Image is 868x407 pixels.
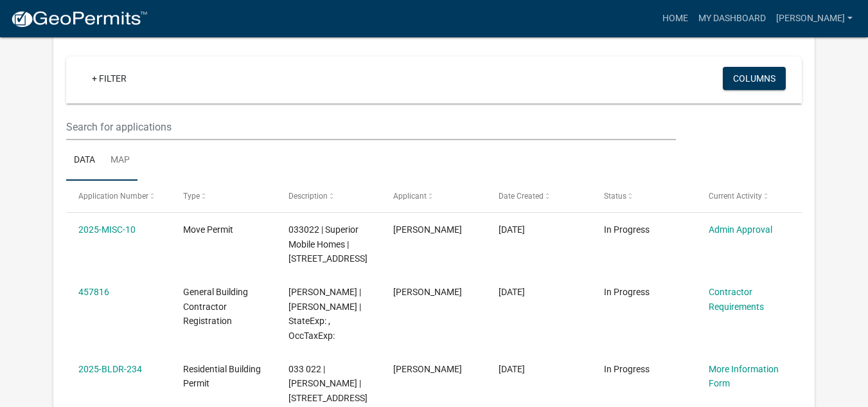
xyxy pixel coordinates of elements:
[393,364,462,374] span: Charles Alecksen
[82,67,137,90] a: + Filter
[393,192,427,201] span: Applicant
[696,181,802,212] datatable-header-cell: Current Activity
[393,224,462,235] span: Charles Alecksen
[381,181,486,212] datatable-header-cell: Applicant
[604,364,650,374] span: In Progress
[103,140,137,181] a: Map
[591,181,696,212] datatable-header-cell: Status
[78,364,142,374] a: 2025-BLDR-234
[486,181,592,212] datatable-header-cell: Date Created
[709,364,779,389] a: More Information Form
[709,224,772,235] a: Admin Approval
[78,224,136,235] a: 2025-MISC-10
[499,364,525,374] span: 07/31/2025
[771,6,858,31] a: [PERSON_NAME]
[693,6,771,31] a: My Dashboard
[66,140,103,181] a: Data
[183,287,248,327] span: General Building Contractor Registration
[66,114,677,140] input: Search for applications
[604,224,650,235] span: In Progress
[78,192,148,201] span: Application Number
[499,287,525,297] span: 07/31/2025
[499,192,544,201] span: Date Created
[288,192,328,201] span: Description
[66,181,172,212] datatable-header-cell: Application Number
[393,287,462,297] span: Charles Alecksen
[709,192,762,201] span: Current Activity
[723,67,786,90] button: Columns
[288,287,361,341] span: Alecksen | Charles Alecksen | StateExp: , OccTaxExp:
[183,364,261,389] span: Residential Building Permit
[709,287,764,312] a: Contractor Requirements
[604,287,650,297] span: In Progress
[276,181,382,212] datatable-header-cell: Description
[657,6,693,31] a: Home
[78,287,109,297] a: 457816
[604,192,626,201] span: Status
[288,224,368,264] span: 033022 | Superior Mobile Homes | 175 Central Rd.
[183,224,233,235] span: Move Permit
[499,224,525,235] span: 08/26/2025
[171,181,276,212] datatable-header-cell: Type
[183,192,200,201] span: Type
